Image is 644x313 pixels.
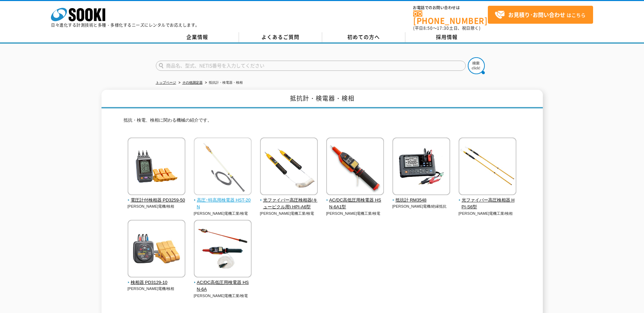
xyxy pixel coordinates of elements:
[459,190,517,211] a: 光ファイバー高圧検相器 HPI-S6型
[260,197,318,211] span: 光ファイバー高圧検相器(キュービクル用) HPI-A6型
[156,32,239,42] a: 企業情報
[128,138,185,197] img: 電圧計付検相器 PD3259-50
[260,211,318,216] p: [PERSON_NAME]電機工業/検電
[194,273,252,293] a: AC/DC高低圧用検電器 HSN-6A
[194,197,252,211] span: 高圧･特高用検電器 HST-20N
[194,220,252,279] img: AC/DC高低圧用検電器 HSN-6A
[124,117,521,127] p: 抵抗・検電、検相に関わる機械の紹介です。
[194,190,252,211] a: 高圧･特高用検電器 HST-20N
[392,204,450,209] p: [PERSON_NAME]電機/絶縁抵抗
[459,197,517,211] span: 光ファイバー高圧検相器 HPI-S6型
[128,286,186,292] p: [PERSON_NAME]電機/検相
[468,57,485,74] img: btn_search.png
[182,81,203,84] a: その他測定器
[326,197,384,211] span: AC/DC高低圧用検電器 HSN-6A1型
[239,32,322,42] a: よくあるご質問
[488,6,593,24] a: お見積り･お問い合わせはこちら
[128,279,186,286] span: 検相器 PD3129-10
[413,25,480,31] span: (平日 ～ 土日、祝日除く)
[405,32,489,42] a: 採用情報
[128,197,186,204] span: 電圧計付検相器 PD3259-50
[508,11,565,19] strong: お見積り･お問い合わせ
[102,90,543,108] h1: 抵抗計・検電器・検相
[128,190,186,204] a: 電圧計付検相器 PD3259-50
[423,25,433,31] span: 8:50
[347,33,380,41] span: 初めての方へ
[459,211,517,216] p: [PERSON_NAME]電機工業/検相
[194,138,252,197] img: 高圧･特高用検電器 HST-20N
[128,204,186,209] p: [PERSON_NAME]電機/検相
[128,220,185,279] img: 検相器 PD3129-10
[51,23,200,27] p: 日々進化する計測技術と多種・多様化するニーズにレンタルでお応えします。
[413,6,488,10] span: お電話でのお問い合わせは
[326,211,384,216] p: [PERSON_NAME]電機工業/検電
[392,197,450,204] span: 抵抗計 RM3548
[392,138,450,197] img: 抵抗計 RM3548
[194,211,252,216] p: [PERSON_NAME]電機工業/検電
[437,25,449,31] span: 17:30
[204,79,243,86] li: 抵抗計・検電器・検相
[326,138,384,197] img: AC/DC高低圧用検電器 HSN-6A1型
[260,138,318,197] img: 光ファイバー高圧検相器(キュービクル用) HPI-A6型
[194,279,252,293] span: AC/DC高低圧用検電器 HSN-6A
[156,81,176,84] a: トップページ
[459,138,516,197] img: 光ファイバー高圧検相器 HPI-S6型
[326,190,384,211] a: AC/DC高低圧用検電器 HSN-6A1型
[194,293,252,299] p: [PERSON_NAME]電機工業/検電
[128,273,186,286] a: 検相器 PD3129-10
[322,32,405,42] a: 初めての方へ
[156,61,466,71] input: 商品名、型式、NETIS番号を入力してください
[392,190,450,204] a: 抵抗計 RM3548
[260,190,318,211] a: 光ファイバー高圧検相器(キュービクル用) HPI-A6型
[413,11,488,24] a: [PHONE_NUMBER]
[495,10,586,20] span: はこちら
